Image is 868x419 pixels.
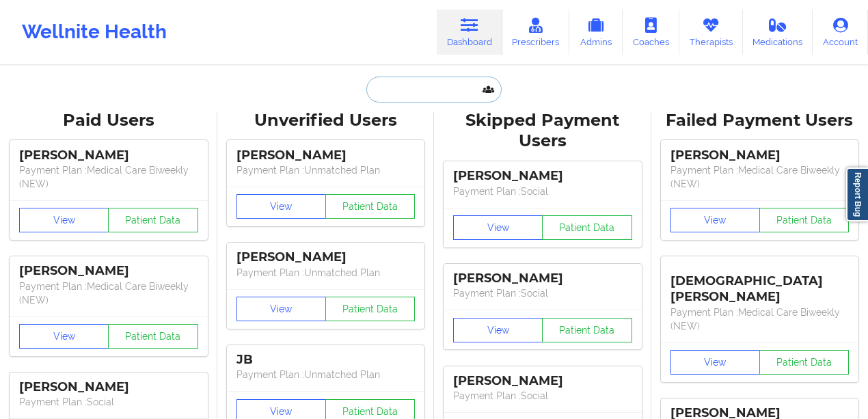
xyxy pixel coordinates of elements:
[236,266,416,280] p: Payment Plan : Unmatched Plan
[227,110,425,131] div: Unverified Users
[325,194,415,219] button: Patient Data
[19,379,198,395] div: [PERSON_NAME]
[569,10,623,55] a: Admins
[759,208,849,232] button: Patient Data
[743,10,813,55] a: Medications
[453,286,632,300] p: Payment Plan : Social
[813,10,868,55] a: Account
[679,10,743,55] a: Therapists
[670,208,760,232] button: View
[236,148,416,163] div: [PERSON_NAME]
[437,10,502,55] a: Dashboard
[453,373,632,389] div: [PERSON_NAME]
[19,280,198,307] p: Payment Plan : Medical Care Biweekly (NEW)
[453,271,632,286] div: [PERSON_NAME]
[19,395,198,409] p: Payment Plan : Social
[846,167,868,221] a: Report Bug
[19,208,109,232] button: View
[542,215,632,240] button: Patient Data
[444,110,642,152] div: Skipped Payment Users
[453,185,632,198] p: Payment Plan : Social
[453,389,632,403] p: Payment Plan : Social
[19,148,198,163] div: [PERSON_NAME]
[759,350,849,375] button: Patient Data
[19,263,198,279] div: [PERSON_NAME]
[236,297,326,321] button: View
[670,148,850,163] div: [PERSON_NAME]
[670,263,850,305] div: [DEMOGRAPHIC_DATA][PERSON_NAME]
[453,215,543,240] button: View
[236,163,416,177] p: Payment Plan : Unmatched Plan
[453,318,543,342] button: View
[670,163,850,191] p: Payment Plan : Medical Care Biweekly (NEW)
[19,324,109,349] button: View
[670,306,850,333] p: Payment Plan : Medical Care Biweekly (NEW)
[661,110,859,131] div: Failed Payment Users
[108,208,198,232] button: Patient Data
[236,194,326,219] button: View
[108,324,198,349] button: Patient Data
[623,10,679,55] a: Coaches
[19,163,198,191] p: Payment Plan : Medical Care Biweekly (NEW)
[542,318,632,342] button: Patient Data
[670,350,760,375] button: View
[453,168,632,184] div: [PERSON_NAME]
[236,352,416,368] div: JB
[502,10,570,55] a: Prescribers
[325,297,415,321] button: Patient Data
[236,368,416,381] p: Payment Plan : Unmatched Plan
[236,249,416,265] div: [PERSON_NAME]
[10,110,208,131] div: Paid Users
